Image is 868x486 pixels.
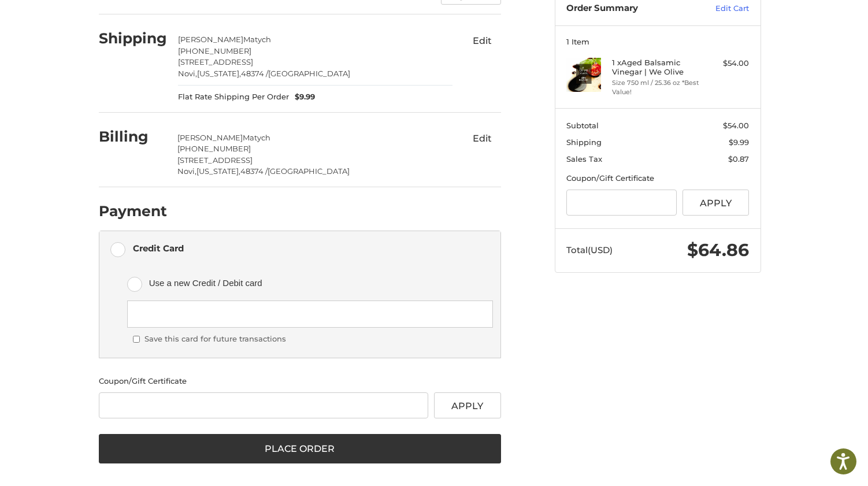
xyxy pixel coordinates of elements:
[99,376,501,387] div: Coupon/Gift Certificate
[723,121,749,130] span: $54.00
[566,173,749,184] div: Coupon/Gift Certificate
[178,57,253,66] span: [STREET_ADDRESS]
[566,154,602,164] span: Sales Tax
[240,166,268,176] span: 48374 /
[243,35,271,44] span: Matych
[99,29,167,47] h2: Shipping
[687,239,749,261] span: $64.86
[434,392,501,418] button: Apply
[177,166,196,176] span: Novi,
[464,31,501,50] button: Edit
[464,129,501,148] button: Edit
[268,69,350,78] span: [GEOGRAPHIC_DATA]
[612,58,700,77] h4: 1 x Aged Balsamic Vinegar | We Olive
[197,69,241,78] span: [US_STATE],
[16,17,131,27] p: We're away right now. Please check back later!
[178,35,243,44] span: [PERSON_NAME]
[149,273,476,292] span: Use a new Credit / Debit card
[566,244,613,255] span: Total (USD)
[566,190,677,216] input: Gift Certificate or Coupon Code
[99,392,429,418] input: Gift Certificate or Coupon Code
[99,128,166,146] h2: Billing
[178,69,197,78] span: Novi,
[566,37,749,46] h3: 1 Item
[289,91,315,103] span: $9.99
[133,239,184,258] div: Credit Card
[612,78,700,97] li: Size 750 ml / 25.36 oz *Best Value!
[566,3,691,14] h3: Order Summary
[144,333,286,345] label: Save this card for future transactions
[178,91,289,103] span: Flat Rate Shipping Per Order
[177,155,253,165] span: [STREET_ADDRESS]
[99,202,167,220] h2: Payment
[177,133,243,142] span: [PERSON_NAME]
[682,190,750,216] button: Apply
[135,309,484,320] iframe: Secure card payment input frame
[177,144,251,153] span: [PHONE_NUMBER]
[566,138,602,147] span: Shipping
[728,154,749,164] span: $0.87
[133,15,147,29] button: Open LiveChat chat widget
[241,69,268,78] span: 48374 /
[99,434,501,464] button: Place Order
[243,133,270,142] span: Matych
[566,121,599,130] span: Subtotal
[178,46,251,55] span: [PHONE_NUMBER]
[691,3,749,14] a: Edit Cart
[729,138,749,147] span: $9.99
[196,166,240,176] span: [US_STATE],
[268,166,350,176] span: [GEOGRAPHIC_DATA]
[703,58,749,69] div: $54.00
